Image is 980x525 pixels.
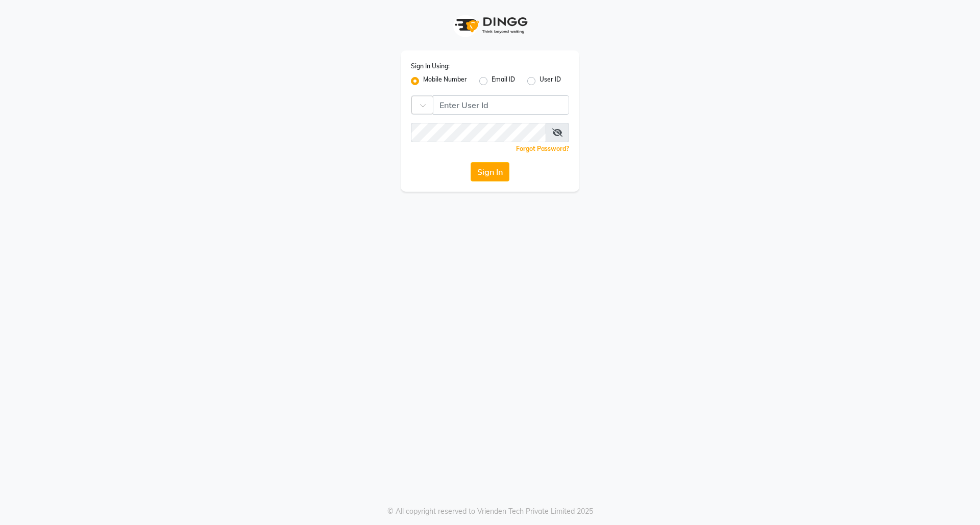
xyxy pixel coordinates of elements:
input: Username [411,123,546,142]
button: Sign In [471,162,509,181]
label: Mobile Number [423,75,467,87]
a: Forgot Password? [516,145,569,152]
label: Sign In Using: [411,62,450,71]
label: User ID [540,75,561,87]
label: Email ID [492,75,515,87]
input: Username [433,95,569,115]
img: logo1.svg [449,10,531,40]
